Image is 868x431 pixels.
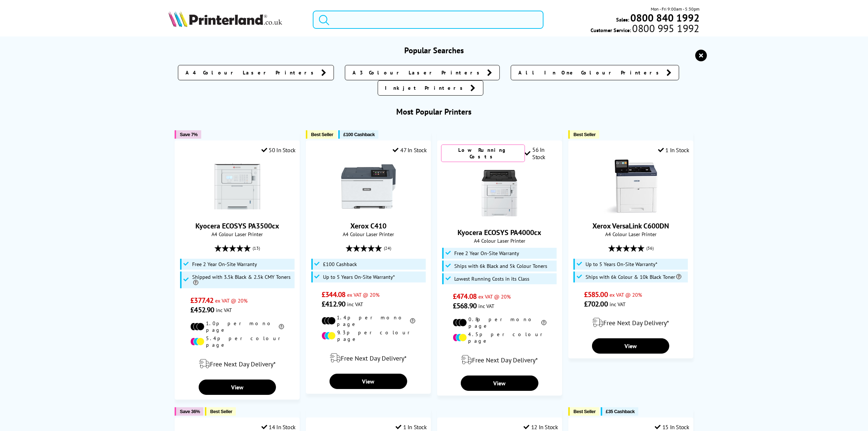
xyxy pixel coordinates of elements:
span: Ships with 6k Colour & 10k Black Toner [585,274,681,280]
span: Save 36% [180,409,200,414]
img: Xerox C410 [341,159,396,214]
span: £585.00 [584,290,608,299]
a: A4 Colour Laser Printers [178,65,334,80]
span: (13) [253,241,260,255]
span: 0800 995 1992 [631,25,700,32]
span: £412.90 [322,299,345,309]
img: Printerland Logo [168,11,282,27]
a: View [592,338,669,354]
span: ex VAT @ 20% [610,291,642,298]
span: A4 Colour Laser Printer [441,237,558,244]
button: Best Seller [568,407,599,416]
button: £100 Cashback [338,130,378,139]
a: 0800 840 1992 [629,14,700,21]
a: Kyocera ECOSYS PA4000cx [458,228,541,237]
button: Best Seller [306,130,337,139]
span: £377.42 [190,296,213,305]
button: Save 7% [175,130,201,139]
span: Shipped with 3.5k Black & 2.5k CMY Toners [192,274,293,286]
span: Best Seller [210,409,232,414]
div: 50 In Stock [261,146,296,154]
span: £702.00 [584,299,608,309]
span: £100 Cashback [323,261,357,267]
span: inc VAT [610,301,626,308]
li: 1.0p per mono page [190,320,284,333]
span: £344.08 [322,290,345,299]
li: 0.8p per mono page [453,316,546,329]
b: 0800 840 1992 [630,11,700,24]
input: Search product or brand [313,11,543,29]
a: Xerox VersaLink C600DN [603,208,658,215]
div: modal_delivery [441,350,558,370]
li: 1.4p per mono page [322,314,415,327]
span: inc VAT [478,303,494,309]
span: Customer Service: [591,25,700,34]
div: 14 In Stock [261,423,296,431]
span: £35 Cashback [606,409,635,414]
a: Xerox C410 [350,221,386,231]
span: Best Seller [573,132,596,137]
li: 9.3p per colour page [322,329,415,342]
div: 1 In Stock [396,423,427,431]
span: Up to 5 Years On-Site Warranty* [323,274,395,280]
button: Best Seller [205,407,236,416]
button: £35 Cashback [601,407,638,416]
div: modal_delivery [310,348,427,368]
span: A4 Colour Laser Printer [572,231,689,238]
div: 15 In Stock [655,423,689,431]
li: 5.4p per colour page [190,335,284,348]
a: Kyocera ECOSYS PA3500cx [210,208,265,215]
button: Best Seller [568,130,599,139]
span: inc VAT [216,307,232,313]
span: ex VAT @ 20% [215,297,248,304]
span: A4 Colour Laser Printer [310,231,427,238]
img: Kyocera ECOSYS PA4000cx [472,166,527,220]
span: A3 Colour Laser Printers [353,69,483,76]
span: (36) [646,241,654,255]
span: (24) [384,241,391,255]
div: modal_delivery [179,354,295,374]
a: Kyocera ECOSYS PA4000cx [472,215,527,222]
div: Low Running Costs [441,145,525,162]
span: All In One Colour Printers [518,69,663,76]
span: A4 Colour Laser Printer [179,231,295,238]
img: Kyocera ECOSYS PA3500cx [210,159,265,214]
span: Up to 5 Years On-Site Warranty* [585,261,657,267]
span: Lowest Running Costs in its Class [454,276,529,282]
a: View [199,380,276,395]
div: 1 In Stock [658,146,689,154]
button: Save 36% [175,407,203,416]
a: View [330,374,407,389]
span: Best Seller [573,409,596,414]
span: ex VAT @ 20% [347,291,379,298]
span: Best Seller [311,132,333,137]
a: Inkjet Printers [378,80,483,96]
li: 4.5p per colour page [453,331,546,344]
span: £568.90 [453,301,476,311]
div: modal_delivery [572,312,689,333]
span: £474.08 [453,292,476,301]
span: ex VAT @ 20% [478,293,511,300]
h3: Popular Searches [168,45,700,55]
div: 12 In Stock [523,423,558,431]
span: inc VAT [347,301,363,308]
a: Xerox C410 [341,208,396,215]
span: Free 2 Year On-Site Warranty [192,261,257,267]
div: 47 In Stock [393,146,427,154]
img: Xerox VersaLink C600DN [603,159,658,214]
span: Sales: [616,16,629,23]
a: Printerland Logo [168,11,304,28]
a: All In One Colour Printers [511,65,679,80]
a: Xerox VersaLink C600DN [592,221,669,231]
a: View [461,376,538,391]
div: 56 In Stock [525,146,558,161]
a: Kyocera ECOSYS PA3500cx [195,221,279,231]
span: £100 Cashback [343,132,375,137]
a: A3 Colour Laser Printers [345,65,500,80]
h3: Most Popular Printers [168,107,700,117]
span: Mon - Fri 9:00am - 5:30pm [651,5,700,12]
span: Save 7% [180,132,197,137]
span: Ships with 6k Black and 5k Colour Toners [454,263,547,269]
span: Free 2 Year On-Site Warranty [454,250,519,256]
span: Inkjet Printers [385,84,467,92]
